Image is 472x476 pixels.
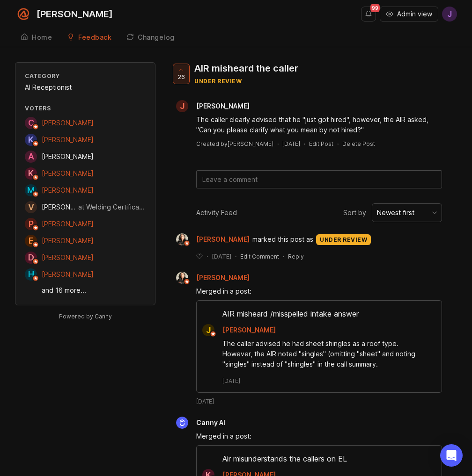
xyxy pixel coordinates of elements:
[42,253,94,261] span: [PERSON_NAME]
[42,152,94,160] span: [PERSON_NAME]
[25,184,37,196] div: M
[440,444,463,467] div: Open Intercom Messenger
[202,324,214,336] div: J
[25,268,37,281] div: H
[196,234,250,245] span: [PERSON_NAME]
[442,7,457,22] button: J
[448,8,452,20] span: J
[37,9,113,19] div: [PERSON_NAME]
[78,34,111,41] div: Feedback
[194,62,298,75] div: AIR misheard the caller
[178,73,185,81] span: 26
[370,4,380,12] span: 99
[222,326,276,334] span: [PERSON_NAME]
[42,203,94,211] span: [PERSON_NAME]
[196,431,442,441] div: Merged in a post:
[397,9,432,19] span: Admin view
[277,140,279,148] div: ·
[170,272,257,284] a: Ysabelle Eugenio[PERSON_NAME]
[196,208,237,218] div: Activity Feed
[196,102,250,110] span: [PERSON_NAME]
[197,324,283,336] a: J[PERSON_NAME]
[32,140,39,147] img: member badge
[196,397,214,405] time: [DATE]
[42,285,146,296] a: and 16 more...
[210,331,217,338] img: member badge
[282,140,300,148] a: [DATE]
[194,77,298,85] div: under review
[309,140,333,148] div: Edit Post
[25,252,94,264] a: D[PERSON_NAME]
[42,119,94,127] span: [PERSON_NAME]
[25,117,37,129] div: C
[25,268,94,281] a: H[PERSON_NAME]
[196,140,273,148] div: Created by [PERSON_NAME]
[25,117,94,129] a: C[PERSON_NAME]
[25,167,94,180] a: K[PERSON_NAME]
[377,208,414,218] div: Newest first
[184,240,191,247] img: member badge
[197,308,442,324] div: AIR misheard /misspelled intake answer
[25,104,146,112] div: Voters
[25,235,94,247] a: E[PERSON_NAME]
[32,258,39,265] img: member badge
[121,28,180,47] a: Changelog
[32,123,39,130] img: member badge
[173,64,190,84] button: 26
[170,100,257,112] a: J[PERSON_NAME]
[25,72,146,80] div: Category
[25,218,94,230] a: P[PERSON_NAME]
[282,140,300,147] time: [DATE]
[15,28,58,47] a: Home
[240,252,279,260] div: Edit Comment
[15,6,32,22] img: Smith.ai logo
[235,252,236,260] div: ·
[42,136,94,144] span: [PERSON_NAME]
[42,237,94,245] span: [PERSON_NAME]
[138,34,175,41] div: Changelog
[176,272,188,284] img: Ysabelle Eugenio
[42,270,94,278] span: [PERSON_NAME]
[42,169,94,177] span: [PERSON_NAME]
[316,234,371,245] div: under review
[304,140,305,148] div: ·
[32,174,39,181] img: member badge
[32,241,39,248] img: member badge
[176,233,188,245] img: Ysabelle Eugenio
[343,208,366,218] span: Sort by
[184,278,191,285] img: member badge
[342,140,375,148] div: Delete Post
[78,202,146,212] div: at Welding Certification Center
[222,377,240,385] time: [DATE]
[61,28,117,47] a: Feedback
[32,34,52,41] div: Home
[25,151,37,163] div: A
[25,184,94,196] a: M[PERSON_NAME]
[42,220,94,228] span: [PERSON_NAME]
[32,224,39,231] img: member badge
[380,7,438,22] button: Admin view
[283,252,284,260] div: ·
[170,233,252,245] a: Ysabelle Eugenio[PERSON_NAME]
[25,151,94,163] a: A[PERSON_NAME]
[25,218,37,230] div: P
[288,252,304,260] div: Reply
[25,252,37,264] div: D
[25,235,37,247] div: E
[176,100,188,112] div: J
[196,418,225,426] span: Canny AI
[25,201,37,213] div: V
[222,339,427,369] div: The caller advised he had sheet shingles as a roof type. However, the AIR noted "singles" (omitti...
[337,140,339,148] div: ·
[25,82,146,93] div: AI Receptionist
[25,167,37,180] div: K
[361,7,376,22] button: Notifications
[196,286,442,296] div: Merged in a post:
[25,134,94,146] a: K[PERSON_NAME]
[252,234,313,245] span: marked this post as
[25,201,146,213] a: V[PERSON_NAME]at Welding Certification Center
[197,453,442,469] div: Air misunderstands the callers on EL
[42,186,94,194] span: [PERSON_NAME]
[25,134,37,146] div: K
[32,275,39,282] img: member badge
